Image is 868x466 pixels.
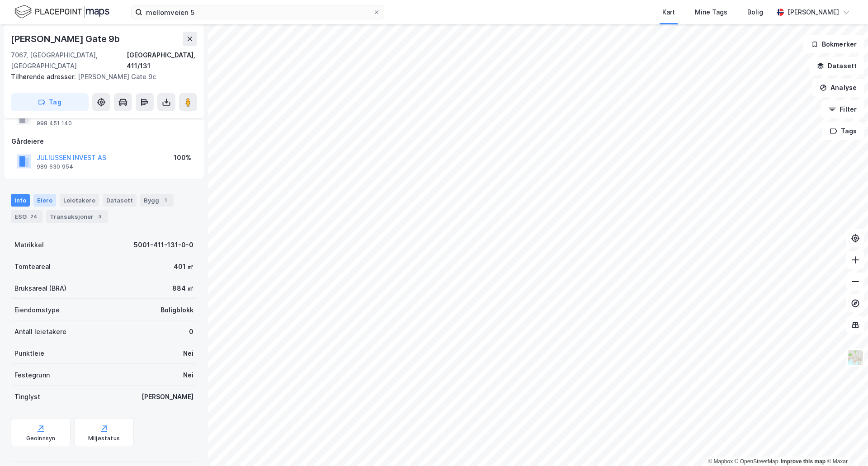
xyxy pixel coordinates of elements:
div: Datasett [103,194,137,207]
iframe: Chat Widget [823,423,868,466]
div: Punktleie [14,348,44,359]
div: 998 451 140 [37,120,72,127]
div: 989 630 954 [37,163,73,170]
div: [PERSON_NAME] [788,7,839,18]
div: 7067, [GEOGRAPHIC_DATA], [GEOGRAPHIC_DATA] [11,50,127,71]
div: Boligblokk [160,305,193,315]
a: Improve this map [781,458,826,465]
div: Matrikkel [14,240,44,250]
div: Gårdeiere [11,136,197,147]
div: 24 [28,212,39,221]
button: Analyse [812,79,864,97]
div: [PERSON_NAME] Gate 9c [11,71,190,82]
button: Datasett [809,57,864,75]
div: [PERSON_NAME] Gate 9b [11,32,122,46]
button: Tags [822,122,864,140]
div: Tomteareal [14,261,51,272]
img: logo.f888ab2527a4732fd821a326f86c7f29.svg [14,4,109,20]
button: Filter [821,100,864,118]
img: Z [847,349,864,366]
div: Leietakere [60,194,99,207]
div: ESG [11,210,42,223]
a: Mapbox [708,458,733,465]
div: 5001-411-131-0-0 [134,240,193,250]
div: [PERSON_NAME] [142,391,193,402]
div: Eiendomstype [14,305,60,315]
div: 0 [189,326,193,337]
div: 401 ㎡ [174,261,193,272]
div: Tinglyst [14,391,40,402]
div: Bruksareal (BRA) [14,283,66,294]
div: Mine Tags [695,7,727,18]
div: 3 [95,212,104,221]
div: Antall leietakere [14,326,66,337]
a: OpenStreetMap [735,458,778,465]
div: Nei [183,348,193,359]
div: Transaksjoner [46,210,108,223]
div: Miljøstatus [88,435,120,442]
input: Søk på adresse, matrikkel, gårdeiere, leietakere eller personer [142,5,373,19]
div: Nei [183,370,193,381]
div: 1 [161,196,170,205]
div: 884 ㎡ [172,283,193,294]
button: Tag [11,93,89,111]
button: Bokmerker [803,35,864,53]
div: Geoinnsyn [26,435,56,442]
div: Eiere [33,194,56,207]
div: Festegrunn [14,370,50,381]
div: Bolig [747,7,763,18]
div: Info [11,194,30,207]
span: Tilhørende adresser: [11,73,78,80]
div: 100% [174,152,191,163]
div: [GEOGRAPHIC_DATA], 411/131 [127,50,197,71]
div: Kart [662,7,675,18]
div: Bygg [140,194,174,207]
